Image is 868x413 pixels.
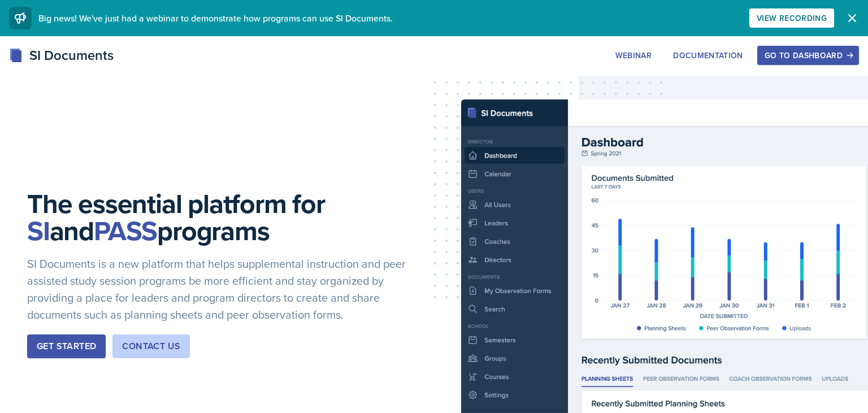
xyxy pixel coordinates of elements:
[757,14,827,23] div: View Recording
[666,46,750,65] button: Documentation
[112,334,190,358] button: Contact Us
[749,8,834,28] button: View Recording
[122,340,180,353] div: Contact Us
[38,12,393,24] span: Big news! We've just had a webinar to demonstrate how programs can use SI Documents.
[615,51,652,60] div: Webinar
[9,45,114,66] div: SI Documents
[37,340,96,353] div: Get Started
[27,334,106,358] button: Get Started
[608,46,659,65] button: Webinar
[673,51,743,60] div: Documentation
[757,46,859,65] button: Go to Dashboard
[765,51,852,60] div: Go to Dashboard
